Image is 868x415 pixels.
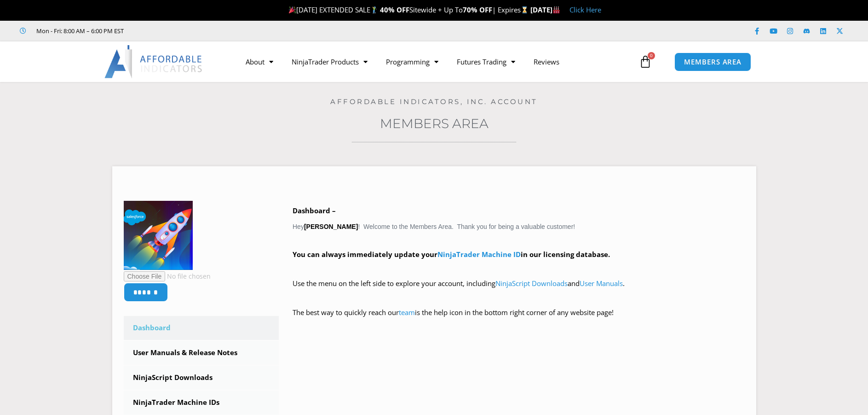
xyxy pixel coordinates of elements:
a: Dashboard [124,316,279,340]
p: The best way to quickly reach our is the help icon in the bottom right corner of any website page! [293,306,745,332]
a: 0 [625,48,666,75]
strong: [DATE] [530,5,560,14]
b: Dashboard – [293,206,336,215]
div: Hey ! Welcome to the Members Area. Thank you for being a valuable customer! [293,205,745,332]
a: Members Area [380,116,489,131]
strong: 70% OFF [463,5,492,14]
span: Mon - Fri: 8:00 AM – 6:00 PM EST [34,25,124,36]
span: MEMBERS AREA [684,58,742,65]
a: About [236,51,282,72]
img: 1acc5d9c7e92b2525f255721042a4d1170e4d08d9b53877e09c80ad61e6aa6a5 [124,201,193,270]
a: User Manuals [580,279,623,288]
strong: [PERSON_NAME] [304,223,358,230]
a: NinjaTrader Machine IDs [124,391,279,415]
iframe: Customer reviews powered by Trustpilot [137,26,275,35]
span: [DATE] EXTENDED SALE Sitewide + Up To | Expires [287,5,530,14]
a: team [399,308,415,317]
span: 0 [648,52,655,59]
nav: Menu [236,51,637,72]
a: NinjaTrader Machine ID [437,250,521,259]
p: Use the menu on the left side to explore your account, including and . [293,277,745,303]
img: 🏭 [553,6,560,13]
img: LogoAI | Affordable Indicators – NinjaTrader [104,45,203,78]
strong: 40% OFF [380,5,409,14]
strong: You can always immediately update your in our licensing database. [293,250,610,259]
a: Click Here [569,5,601,14]
a: NinjaScript Downloads [124,366,279,390]
a: MEMBERS AREA [674,53,751,71]
img: ⌛ [521,6,528,13]
a: Programming [377,51,448,72]
a: Futures Trading [448,51,524,72]
a: NinjaTrader Products [282,51,377,72]
a: User Manuals & Release Notes [124,341,279,365]
img: 🏌️‍♂️ [371,6,378,13]
a: NinjaScript Downloads [495,279,568,288]
a: Reviews [524,51,569,72]
img: 🎉 [289,6,296,13]
a: Affordable Indicators, Inc. Account [330,97,538,106]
